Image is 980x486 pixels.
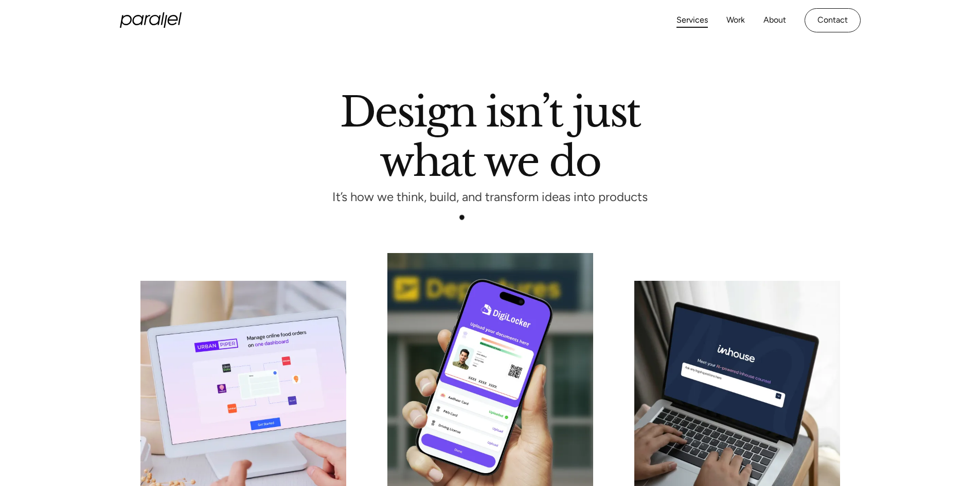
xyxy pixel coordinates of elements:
a: About [763,13,786,28]
a: home [120,12,182,28]
h1: Design isn’t just what we do [340,92,640,176]
p: It’s how we think, build, and transform ideas into products [314,193,667,202]
a: Services [676,13,708,28]
a: Contact [805,8,861,32]
a: Work [726,13,745,28]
